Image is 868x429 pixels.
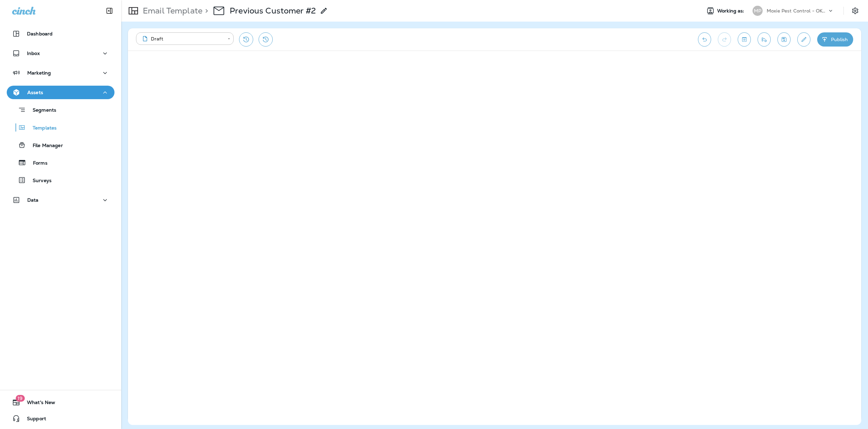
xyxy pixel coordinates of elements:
button: Save [777,32,791,47]
span: What's New [20,400,55,408]
button: Toggle preview [738,32,751,47]
button: Forms [7,155,114,170]
button: Segments [7,103,114,117]
p: Email Template [140,6,202,16]
button: Support [7,412,114,425]
button: Templates [7,120,114,135]
button: Restore from previous version [239,32,253,47]
p: Marketing [27,70,51,76]
p: Previous Customer #2 [230,6,316,16]
button: Edit details [797,32,810,47]
span: Support [20,416,46,424]
button: View Changelog [259,32,273,47]
button: Surveys [7,173,114,187]
div: MP [753,6,763,16]
button: Collapse Sidebar [100,4,119,18]
button: 19What's New [7,396,114,409]
p: Data [27,197,39,203]
p: > [202,6,208,16]
p: Templates [26,125,57,132]
p: Assets [27,90,43,95]
button: Data [7,193,114,207]
p: Moxie Pest Control - OKC [GEOGRAPHIC_DATA] [767,8,827,13]
div: Draft [141,35,223,42]
p: Surveys [26,178,52,184]
button: File Manager [7,138,114,152]
p: Segments [26,107,56,114]
p: File Manager [26,143,63,149]
p: Inbox [27,51,40,56]
button: Marketing [7,66,114,80]
p: Forms [26,160,47,167]
button: Inbox [7,47,114,60]
button: Settings [849,5,861,17]
button: Undo [698,32,711,47]
span: Working as: [717,8,746,14]
button: Dashboard [7,27,114,40]
p: Dashboard [27,31,53,36]
button: Send test email [758,32,771,47]
span: 19 [15,395,25,402]
button: Publish [817,32,853,47]
button: Assets [7,86,114,99]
